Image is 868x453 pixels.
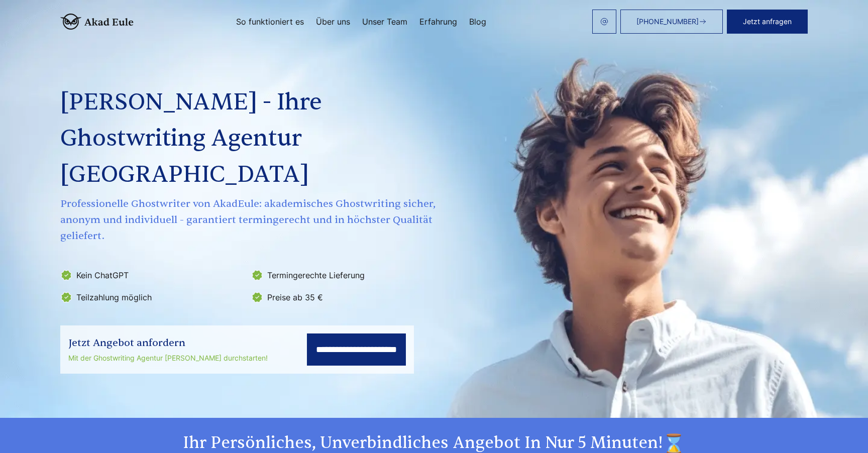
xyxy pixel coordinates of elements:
[316,18,350,26] a: Über uns
[620,10,723,34] a: [PHONE_NUMBER]
[60,14,134,30] img: logo
[236,18,304,26] a: So funktioniert es
[60,196,438,244] span: Professionelle Ghostwriter von AkadEule: akademisches Ghostwriting sicher, anonym und individuell...
[727,10,808,34] button: Jetzt anfragen
[251,289,436,305] li: Preise ab 35 €
[60,289,245,305] li: Teilzahlung möglich
[419,18,457,26] a: Erfahrung
[60,84,438,193] h1: [PERSON_NAME] - Ihre Ghostwriting Agentur [GEOGRAPHIC_DATA]
[600,18,608,26] img: email
[469,18,486,26] a: Blog
[68,352,268,364] div: Mit der Ghostwriting Agentur [PERSON_NAME] durchstarten!
[251,267,436,283] li: Termingerechte Lieferung
[68,335,268,351] div: Jetzt Angebot anfordern
[60,267,245,283] li: Kein ChatGPT
[636,18,699,26] span: [PHONE_NUMBER]
[362,18,407,26] a: Unser Team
